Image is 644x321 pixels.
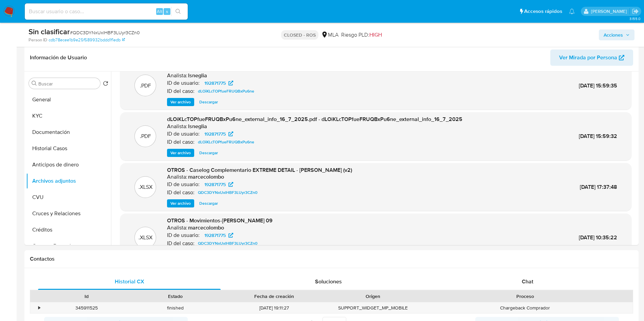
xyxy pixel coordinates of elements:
span: OTROS - Movimientos-[PERSON_NAME] 09 [167,217,273,224]
button: Cruces y Relaciones [26,205,111,222]
a: QDC3DYNxUxlHBF3LUyr3CZn0 [195,239,260,247]
span: [DATE] 15:59:32 [579,132,617,140]
h6: marcecolombo [188,224,224,231]
p: ID del caso: [167,139,195,145]
p: Analista: [167,224,187,231]
p: ID de usuario: [167,181,200,188]
div: Id [47,293,126,300]
span: # QDC3DYNxUxlHBF3LUyr3CZn0 [70,29,140,36]
p: ID de usuario: [167,232,200,239]
p: .PDF [140,82,151,89]
p: CLOSED - ROS [281,30,318,40]
p: ID del caso: [167,189,195,196]
div: MLA [321,31,338,39]
div: • [38,305,40,311]
p: ID de usuario: [167,80,200,86]
span: Ver Mirada por Persona [559,49,617,66]
button: Acciones [599,29,634,40]
span: QDC3DYNxUxlHBF3LUyr3CZn0 [198,188,257,197]
p: .XLSX [139,234,152,241]
a: 192871775 [200,79,237,87]
input: Buscar [38,81,97,87]
div: Origen [333,293,413,300]
input: Buscar usuario o caso... [25,7,188,16]
h1: Información de Usuario [30,54,87,61]
span: 192871775 [204,79,226,87]
button: Documentación [26,124,111,140]
a: dLOiKLcTOPfueFRUQBxPu6ne [195,138,257,146]
span: Chat [522,278,533,285]
a: dLOiKLcTOPfueFRUQBxPu6ne [195,87,257,95]
div: [DATE] 19:11:27 [220,302,329,314]
span: 192871775 [204,180,226,188]
span: Descargar [199,99,218,105]
div: SUPPORT_WIDGET_MP_MOBILE [329,302,418,314]
button: Ver archivo [167,199,194,207]
a: Salir [632,8,639,15]
p: .XLSX [139,183,152,191]
h6: lsneglia [188,123,207,130]
div: finished [131,302,220,314]
span: dLOiKLcTOPfueFRUQBxPu6ne_external_info_16_7_2025.pdf - dLOiKLcTOPfueFRUQBxPu6ne_external_info_16_... [167,115,462,123]
button: Descargar [196,149,221,157]
div: Fecha de creación [225,293,324,300]
div: Estado [136,293,215,300]
p: Analista: [167,123,187,130]
button: Anticipos de dinero [26,157,111,173]
span: HIGH [369,31,382,39]
span: [DATE] 15:59:35 [579,82,617,89]
button: Descargar [196,199,221,207]
span: Ver archivo [170,200,191,207]
button: CVU [26,189,111,205]
button: KYC [26,108,111,124]
p: .PDF [140,133,151,140]
p: Analista: [167,174,187,180]
button: Cuentas Bancarias [26,238,111,254]
a: Notificaciones [569,8,575,14]
span: 3.155.0 [629,16,641,21]
span: 192871775 [204,130,226,138]
a: 192871775 [200,130,237,138]
div: Chargeback Comprador [418,302,633,314]
span: Acciones [604,29,623,40]
a: 192871775 [200,231,237,239]
button: Archivos adjuntos [26,173,111,189]
b: Sin clasificar [29,26,70,37]
span: Ver archivo [170,149,191,156]
h1: Contactos [30,256,633,262]
button: Créditos [26,222,111,238]
span: OTROS - Caselog Complementario EXTREME DETAIL - [PERSON_NAME] (v2) [167,166,352,174]
button: Historial Casos [26,140,111,157]
span: s [166,8,168,15]
p: Analista: [167,72,187,79]
span: Riesgo PLD: [341,31,382,39]
span: [DATE] 17:37:48 [580,183,617,191]
span: QDC3DYNxUxlHBF3LUyr3CZn0 [198,239,257,247]
p: ID de usuario: [167,131,200,137]
span: dLOiKLcTOPfueFRUQBxPu6ne [198,138,254,146]
p: ID del caso: [167,240,195,247]
p: ID del caso: [167,88,195,95]
a: 192871775 [200,180,237,188]
button: Ver archivo [167,98,194,106]
button: Buscar [32,81,37,86]
h6: marcecolombo [188,174,224,180]
button: General [26,92,111,108]
h6: lsneglia [188,72,207,79]
button: Volver al orden por defecto [103,81,108,88]
span: Accesos rápidos [524,8,562,15]
button: Ver archivo [167,149,194,157]
div: 345911525 [42,302,131,314]
span: 192871775 [204,231,226,239]
span: Descargar [199,149,218,156]
span: Alt [157,8,162,15]
span: [DATE] 10:35:22 [579,234,617,241]
span: Ver archivo [170,99,191,105]
button: Descargar [196,98,221,106]
span: Historial CX [115,278,144,285]
a: QDC3DYNxUxlHBF3LUyr3CZn0 [195,188,260,197]
span: dLOiKLcTOPfueFRUQBxPu6ne [198,87,254,95]
button: search-icon [171,7,185,16]
a: cdb78ecee1b9e25f589932bddd1f1edb [49,37,125,43]
b: Person ID [29,37,47,43]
